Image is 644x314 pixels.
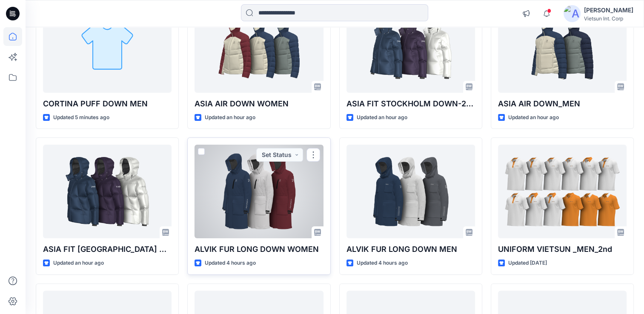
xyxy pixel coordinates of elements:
p: ASIA FIT STOCKHOLM DOWN-2-WOMEN-OP2 [346,98,475,110]
p: Updated 4 hours ago [357,259,408,268]
p: CORTINA PUFF DOWN MEN [43,98,172,110]
p: UNIFORM VIETSUN _MEN_2nd [498,243,627,255]
div: Vietsun Int. Corp [584,15,633,22]
a: UNIFORM VIETSUN _MEN_2nd [498,145,627,238]
p: Updated an hour ago [53,259,104,268]
a: ASIA FIT STOCKHOLM DOWN-2_MEN [43,145,172,238]
p: Updated an hour ago [508,113,559,122]
p: ASIA FIT [GEOGRAPHIC_DATA] DOWN-2_MEN [43,243,172,255]
p: Updated an hour ago [357,113,407,122]
p: Updated 5 minutes ago [53,113,109,122]
p: ALVIK FUR LONG DOWN WOMEN [195,243,323,255]
a: ALVIK FUR LONG DOWN WOMEN [195,145,323,238]
img: avatar [564,5,581,22]
p: Updated 4 hours ago [205,259,256,268]
p: Updated an hour ago [205,113,255,122]
p: Updated [DATE] [508,259,547,268]
a: ALVIK FUR LONG DOWN MEN [346,145,475,238]
div: [PERSON_NAME] [584,5,633,15]
p: ALVIK FUR LONG DOWN MEN [346,243,475,255]
p: ASIA AIR DOWN WOMEN [195,98,323,110]
p: ASIA AIR DOWN_MEN [498,98,627,110]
